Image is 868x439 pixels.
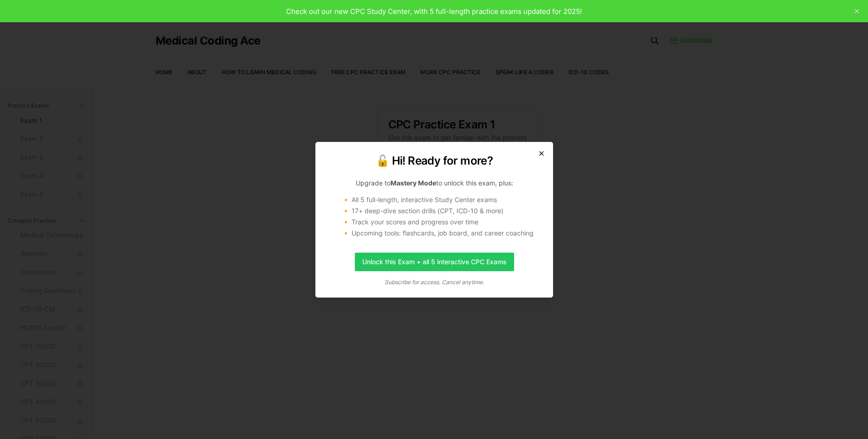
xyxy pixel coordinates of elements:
h2: 🔓 Hi! Ready for more? [327,153,542,168]
li: 🔸 Upcoming tools: flashcards, job board, and career coaching [342,229,542,238]
p: Upgrade to to unlock this exam, plus: [327,178,542,188]
i: Subscribe for access. Cancel anytime. [385,279,484,286]
li: 🔸 Track your scores and progress over time [342,217,542,227]
li: 🔸 17+ deep-dive section drills (CPT, ICD-10 & more) [342,206,542,216]
strong: Mastery Mode [390,179,436,187]
a: Unlock this Exam + all 5 interactive CPC Exams [354,253,514,271]
li: 🔸 All 5 full-length, interactive Study Center exams [342,195,542,204]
